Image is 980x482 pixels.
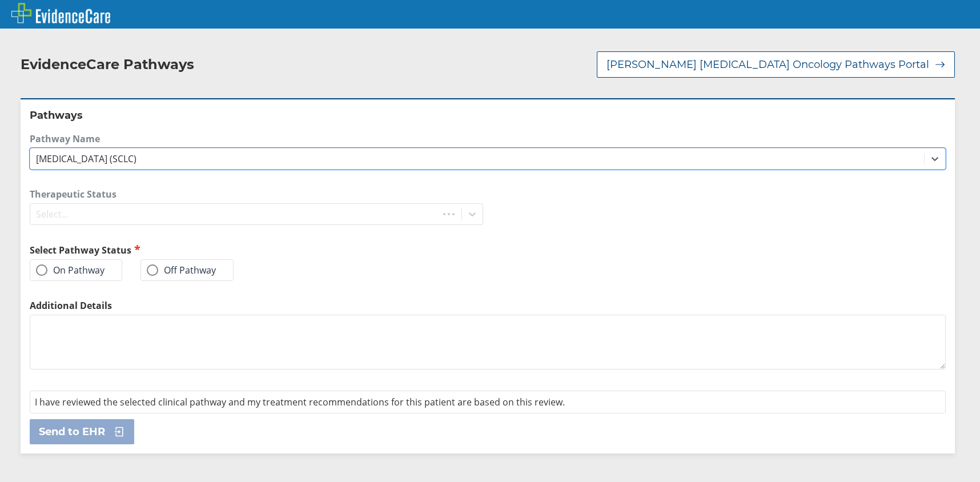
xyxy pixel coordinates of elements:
[11,3,110,23] img: EvidenceCare
[607,58,929,71] span: [PERSON_NAME] [MEDICAL_DATA] Oncology Pathways Portal
[35,396,565,408] span: I have reviewed the selected clinical pathway and my treatment recommendations for this patient a...
[30,419,134,444] button: Send to EHR
[30,188,483,200] label: Therapeutic Status
[30,132,946,145] label: Pathway Name
[147,264,216,276] label: Off Pathway
[21,56,194,73] h2: EvidenceCare Pathways
[30,299,946,312] label: Additional Details
[597,51,955,78] button: [PERSON_NAME] [MEDICAL_DATA] Oncology Pathways Portal
[30,109,946,122] h2: Pathways
[30,243,483,256] h2: Select Pathway Status
[36,264,105,276] label: On Pathway
[39,425,105,439] span: Send to EHR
